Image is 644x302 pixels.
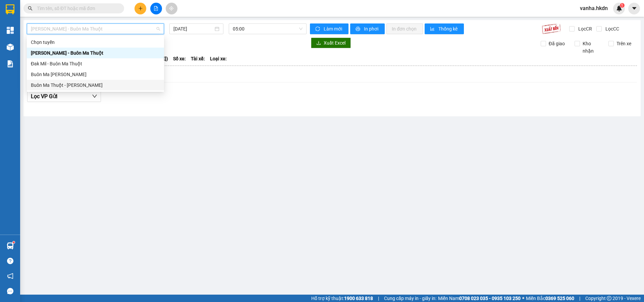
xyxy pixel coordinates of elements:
[191,55,205,62] span: Tài xế:
[430,26,436,32] span: bar-chart
[31,81,160,89] div: Buôn Ma Thuột - [PERSON_NAME]
[324,25,343,33] span: Làm mới
[27,69,164,80] div: Buôn Ma Thuột - Đak Mil
[628,3,640,14] button: caret-down
[378,295,379,302] span: |
[356,26,361,32] span: printer
[315,26,321,32] span: sync
[545,296,574,301] strong: 0369 525 060
[631,5,637,11] span: caret-down
[27,58,164,69] div: Đak Mil - Buôn Ma Thuột
[7,44,14,51] img: warehouse-icon
[614,40,634,47] span: Trên xe
[526,295,574,302] span: Miền Bắc
[542,23,561,34] img: 9k=
[27,91,101,102] button: Lọc VP Gửi
[31,92,57,101] span: Lọc VP Gửi
[603,25,620,33] span: Lọc CC
[13,241,15,243] sup: 1
[31,49,160,57] div: [PERSON_NAME] - Buôn Ma Thuột
[92,94,97,99] span: down
[233,24,303,34] span: 05:00
[579,295,580,302] span: |
[27,37,164,48] div: Chọn tuyến
[386,23,423,34] button: In đơn chọn
[27,80,164,90] div: Buôn Ma Thuột - Gia Nghĩa
[311,295,373,302] span: Hỗ trợ kỹ thuật:
[7,273,13,279] span: notification
[138,6,143,11] span: plus
[344,296,373,301] strong: 1900 633 818
[173,55,186,62] span: Số xe:
[6,4,14,14] img: logo-vxr
[28,6,33,11] span: search
[616,5,622,11] img: icon-new-feature
[621,3,623,8] span: 1
[459,296,521,301] strong: 0708 023 035 - 0935 103 250
[546,40,568,47] span: Đã giao
[7,242,14,249] img: warehouse-icon
[576,25,593,33] span: Lọc CR
[166,3,177,14] button: aim
[135,3,146,14] button: plus
[311,38,351,48] button: downloadXuất Excel
[364,25,379,33] span: In phơi
[31,39,160,46] div: Chọn tuyến
[7,60,14,67] img: solution-icon
[169,6,174,11] span: aim
[31,71,160,78] div: Buôn Ma [PERSON_NAME]
[350,23,385,34] button: printerIn phơi
[310,23,348,34] button: syncLàm mới
[31,24,160,34] span: Gia Nghĩa - Buôn Ma Thuột
[31,60,160,67] div: Đak Mil - Buôn Ma Thuột
[7,27,14,34] img: dashboard-icon
[438,295,521,302] span: Miền Nam
[620,3,625,8] sup: 1
[7,258,13,264] span: question-circle
[384,295,436,302] span: Cung cấp máy in - giấy in:
[210,55,227,62] span: Loại xe:
[607,296,611,301] span: copyright
[27,48,164,58] div: Gia Nghĩa - Buôn Ma Thuột
[173,25,213,33] input: 12/09/2025
[438,25,459,33] span: Thống kê
[150,3,162,14] button: file-add
[425,23,464,34] button: bar-chartThống kê
[37,5,116,12] input: Tìm tên, số ĐT hoặc mã đơn
[522,297,524,300] span: ⚪️
[7,288,13,294] span: message
[580,40,603,55] span: Kho nhận
[154,6,158,11] span: file-add
[575,4,613,12] span: vanha.hkdn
